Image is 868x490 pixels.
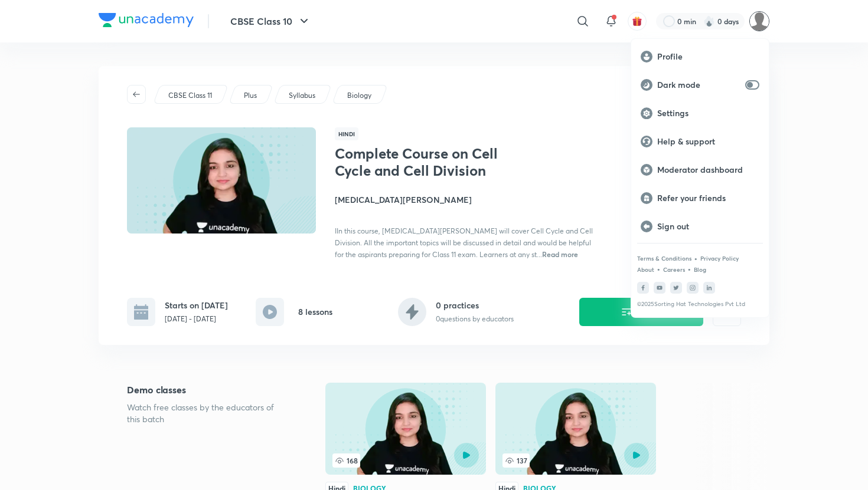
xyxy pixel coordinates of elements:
div: • [687,264,691,274]
p: © 2025 Sorting Hat Technologies Pvt Ltd [637,301,763,308]
a: Help & support [631,127,769,156]
a: Privacy Policy [700,255,739,262]
p: Profile [657,51,759,62]
p: Sign out [657,221,759,232]
p: Moderator dashboard [657,165,759,175]
a: Moderator dashboard [631,156,769,184]
div: • [657,264,661,274]
a: Careers [663,266,685,273]
p: Dark mode [657,80,740,90]
p: Help & support [657,136,759,147]
a: Terms & Conditions [637,255,691,262]
a: Settings [631,99,769,127]
a: About [637,266,654,273]
p: Refer your friends [657,193,759,203]
p: Settings [657,108,759,119]
a: Profile [631,42,769,71]
a: Refer your friends [631,184,769,212]
div: • [694,253,698,264]
a: Blog [694,266,706,273]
